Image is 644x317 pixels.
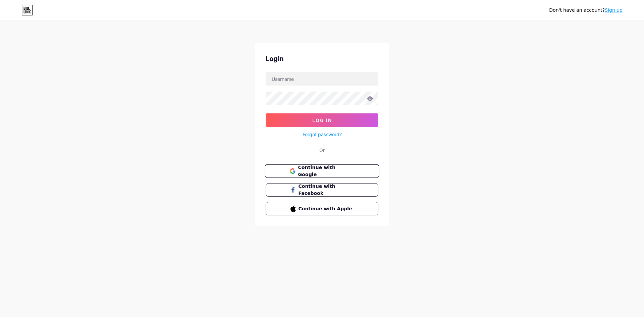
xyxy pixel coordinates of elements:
div: Or [319,147,325,154]
button: Continue with Google [265,164,379,178]
input: Username [266,72,378,86]
span: Continue with Facebook [299,183,354,197]
span: Continue with Google [298,164,354,178]
button: Log In [266,113,378,127]
button: Continue with Facebook [266,183,378,197]
div: Don't have an account? [549,7,623,14]
span: Log In [312,117,332,123]
span: Continue with Apple [299,205,354,212]
button: Continue with Apple [266,202,378,215]
div: Login [266,54,378,64]
a: Sign up [605,7,623,13]
a: Continue with Google [266,164,378,178]
a: Forgot password? [303,131,342,138]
